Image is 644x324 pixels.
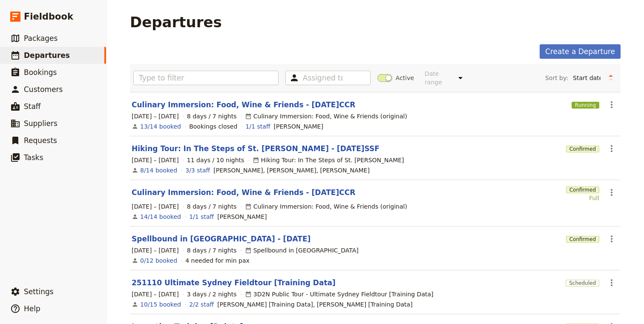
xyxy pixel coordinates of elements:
[566,280,599,287] span: Scheduled
[24,102,41,111] span: Staff
[24,34,57,43] span: Packages
[604,185,619,200] button: Actions
[140,166,177,175] a: View the bookings for this departure
[566,236,599,243] span: Confirmed
[24,51,70,60] span: Departures
[130,14,222,31] h1: Departures
[132,278,336,288] a: 251110 Ultimate Sydney Fieldtour [Training Data]
[604,141,619,156] button: Actions
[24,68,57,77] span: Bookings
[246,122,270,131] a: 1/1 staff
[566,186,599,193] span: Confirmed
[185,256,250,265] div: 4 needed for min pax
[213,166,370,175] span: Alessia Ghirardi, Karen Draayer, Marco Zambelli
[187,246,237,255] span: 8 days / 7 nights
[189,212,214,221] a: 1/1 staff
[540,44,621,59] a: Create a Departure
[189,122,237,131] div: Bookings closed
[245,202,407,211] div: Culinary Immersion: Food, Wine & Friends (original)
[132,143,379,154] a: Hiking Tour: In The Steps of St. [PERSON_NAME] - [DATE]SSF
[187,202,237,211] span: 8 days / 7 nights
[24,85,63,94] span: Customers
[132,112,179,120] span: [DATE] – [DATE]
[604,97,619,112] button: Actions
[274,122,323,131] span: Susy Patrito
[189,300,214,309] a: 2/2 staff
[187,112,237,120] span: 8 days / 7 nights
[566,194,599,202] div: Full
[185,166,210,175] a: 3/3 staff
[217,212,267,221] span: Susy Patrito
[132,234,310,244] a: Spellbound in [GEOGRAPHIC_DATA] - [DATE]
[604,72,617,84] button: Change sort direction
[187,290,237,298] span: 3 days / 2 nights
[253,156,404,164] div: Hiking Tour: In The Steps of St. [PERSON_NAME]
[245,290,434,298] div: 3D2N Public Tour - Ultimate Sydney Fieldtour [Training Data]
[132,100,355,110] a: Culinary Immersion: Food, Wine & Friends - [DATE]CCR
[396,74,414,82] span: Active
[604,232,619,246] button: Actions
[132,246,179,255] span: [DATE] – [DATE]
[24,304,40,313] span: Help
[24,136,57,145] span: Requests
[132,156,179,164] span: [DATE] – [DATE]
[24,287,54,296] span: Settings
[140,300,181,309] a: View the bookings for this departure
[569,72,604,84] select: Sort by:
[140,122,181,131] a: View the bookings for this departure
[303,73,343,83] input: Assigned to
[245,112,407,120] div: Culinary Immersion: Food, Wine & Friends (original)
[245,246,359,255] div: Spellbound in [GEOGRAPHIC_DATA]
[132,290,179,298] span: [DATE] – [DATE]
[132,187,355,198] a: Culinary Immersion: Food, Wine & Friends - [DATE]CCR
[24,153,43,162] span: Tasks
[132,202,179,211] span: [DATE] – [DATE]
[217,300,412,309] span: Michael Scott [Training Data], Dwight Schrutt [Training Data]
[140,212,181,221] a: View the bookings for this departure
[572,102,599,109] span: Running
[566,146,599,152] span: Confirmed
[545,74,568,82] span: Sort by:
[187,156,244,164] span: 11 days / 10 nights
[604,275,619,290] button: Actions
[24,10,73,23] span: Fieldbook
[140,256,177,265] a: View the bookings for this departure
[24,119,57,128] span: Suppliers
[133,71,279,85] input: Type to filter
